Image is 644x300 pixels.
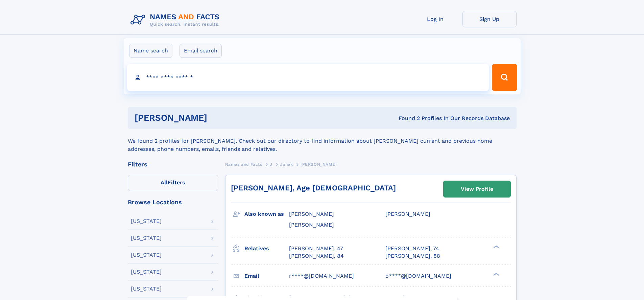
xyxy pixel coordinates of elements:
[129,44,172,58] label: Name search
[289,222,334,228] span: [PERSON_NAME]
[303,115,510,122] div: Found 2 Profiles In Our Records Database
[128,175,218,191] label: Filters
[270,162,272,167] span: J
[492,64,517,91] button: Search Button
[280,160,293,168] a: Janek
[131,235,162,241] div: [US_STATE]
[161,179,168,186] span: All
[444,181,510,197] a: View Profile
[131,269,162,275] div: [US_STATE]
[492,272,500,276] div: ❯
[289,211,334,217] span: [PERSON_NAME]
[127,64,489,91] input: search input
[385,252,440,260] a: [PERSON_NAME], 88
[385,211,430,217] span: [PERSON_NAME]
[225,160,262,168] a: Names and Facts
[280,162,293,167] span: Janek
[289,245,343,252] a: [PERSON_NAME], 47
[131,286,162,292] div: [US_STATE]
[408,11,462,27] a: Log In
[231,184,396,192] a: [PERSON_NAME], Age [DEMOGRAPHIC_DATA]
[492,245,500,249] div: ❯
[128,199,218,205] div: Browse Locations
[244,208,289,220] h3: Also known as
[244,243,289,254] h3: Relatives
[128,129,517,153] div: We found 2 profiles for [PERSON_NAME]. Check out our directory to find information about [PERSON_...
[385,245,439,252] a: [PERSON_NAME], 74
[131,218,162,224] div: [US_STATE]
[128,161,218,167] div: Filters
[180,44,222,58] label: Email search
[270,160,272,168] a: J
[289,252,344,260] a: [PERSON_NAME], 84
[135,114,303,122] h1: [PERSON_NAME]
[128,11,225,29] img: Logo Names and Facts
[131,252,162,258] div: [US_STATE]
[244,270,289,282] h3: Email
[461,181,493,197] div: View Profile
[462,11,517,27] a: Sign Up
[301,162,337,167] span: [PERSON_NAME]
